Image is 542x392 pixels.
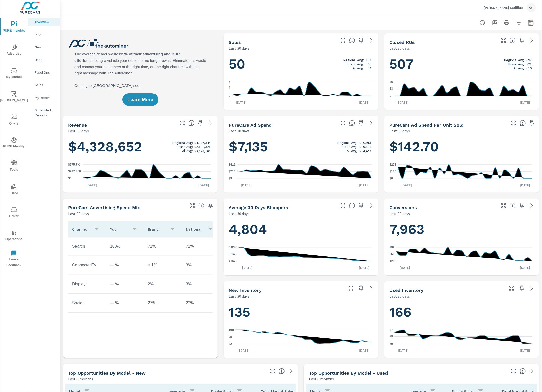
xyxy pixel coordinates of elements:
button: Make Fullscreen [339,202,347,210]
p: Last 30 days [390,210,410,217]
button: Print Report [502,18,512,28]
text: $9 [229,177,232,180]
text: 4 [229,86,230,90]
h1: 135 [229,304,373,321]
p: Brand [148,227,166,232]
span: Leave Feedback [2,250,26,268]
td: 2% [144,278,182,290]
p: Channel [72,227,90,232]
text: 82 [229,342,232,346]
h5: Sales [229,40,241,45]
p: [DATE] [356,183,373,188]
p: All Avg: [514,66,525,70]
h1: 50 [229,55,373,73]
p: 694 [527,58,532,62]
h1: $4,328,652 [68,138,213,155]
p: Last 30 days [229,128,249,134]
span: The number of dealer-specified goals completed by a visitor. [Source: This data is provided by th... [510,203,516,209]
p: $10,194 [360,145,371,149]
td: 100% [106,240,144,253]
p: [DATE] [237,183,255,188]
p: [PERSON_NAME] Cadillac [484,5,523,10]
button: Apply Filters [514,18,524,28]
button: Make Fullscreen [339,119,347,127]
text: $411 [229,163,236,166]
span: Save this to your personalized report [518,36,526,44]
div: My Report [28,94,60,101]
td: 71% [144,240,182,253]
div: Overview [28,18,60,26]
span: A rolling 30 day total of daily Shoppers on the dealership website, averaged over the selected da... [349,203,355,209]
p: $14,453 [360,149,371,153]
p: Last 6 months [309,376,334,382]
p: $3,828,188 [194,149,211,153]
td: < 1% [144,259,182,272]
p: [DATE] [516,183,534,188]
p: $4,327,345 [194,141,211,145]
p: [DATE] [356,348,373,353]
h5: New Inventory [229,288,262,293]
div: nav menu [0,15,28,270]
text: 7 [229,80,230,84]
text: 108 [229,328,234,332]
p: [DATE] [83,183,100,188]
a: See more details in report [528,367,536,375]
span: Tools [2,160,26,173]
span: Save this to your personalized report [518,284,526,292]
h1: $7,135 [229,138,373,155]
span: Save this to your personalized report [357,202,365,210]
p: Last 30 days [68,128,89,134]
h1: 507 [390,55,534,73]
div: New [28,43,60,51]
p: Regional Avg: [344,58,364,62]
div: Sales [28,81,60,89]
td: 27% [144,297,182,309]
h5: Top Opportunities by Model - New [68,370,146,376]
h5: Closed ROs [390,40,415,45]
td: — % [106,297,144,309]
p: Fixed Ops [35,70,56,75]
text: $210 [229,170,236,173]
text: 23 [390,87,393,91]
p: $15,915 [360,141,371,145]
a: See more details in report [287,367,295,375]
p: [DATE] [516,348,534,353]
span: Driver [2,207,26,219]
p: [DATE] [395,100,412,105]
p: Last 30 days [229,210,249,217]
p: Last 30 days [229,293,249,299]
p: My Report [35,95,56,100]
p: 521 [527,62,532,66]
span: Save this to your personalized report [196,119,204,127]
p: [DATE] [516,100,534,105]
span: Save this to your personalized report [207,202,215,210]
h5: PureCars Ad Spend [229,122,272,128]
p: [DATE] [356,265,373,270]
p: Last 30 days [390,128,410,134]
p: New [35,45,56,50]
td: — % [106,259,144,272]
button: Make Fullscreen [500,36,508,44]
span: My Market [2,68,26,80]
h5: Top Opportunities by Model - Used [309,370,388,376]
p: 94 [368,66,371,70]
text: $287.85K [68,170,81,173]
h5: Conversions [390,205,417,210]
span: Advertise [2,44,26,57]
button: Make Fullscreen [510,367,518,375]
button: Select Date Range [526,18,536,28]
p: Last 30 days [390,45,410,51]
div: Used [28,56,60,64]
button: Learn More [122,93,158,106]
p: Brand Avg: [508,62,525,66]
p: All Avg: [347,149,358,153]
text: 87 [390,328,393,332]
p: Last 30 days [390,293,410,299]
p: 104 [366,58,371,62]
h5: PureCars Ad Spend Per Unit Sold [390,122,464,128]
text: $136 [390,170,396,173]
a: See more details in report [528,202,536,210]
span: Save this to your personalized report [357,284,365,292]
div: SG [527,3,536,12]
h1: 4,804 [229,221,373,238]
